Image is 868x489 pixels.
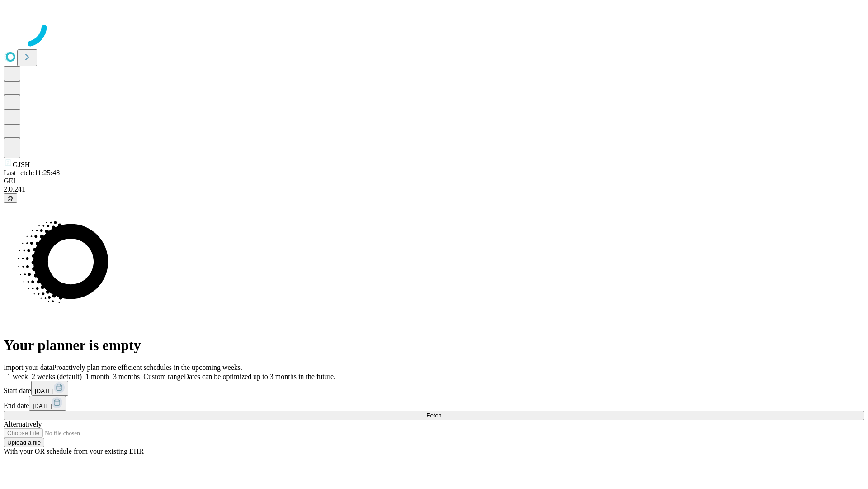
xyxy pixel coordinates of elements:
[85,373,109,380] span: 1 month
[32,373,82,380] span: 2 weeks (default)
[4,447,144,455] span: With your OR schedule from your existing EHR
[7,373,28,380] span: 1 week
[4,177,864,185] div: GEI
[52,364,242,371] span: Proactively plan more efficient schedules in the upcoming weeks.
[4,169,60,177] span: Last fetch: 11:25:48
[4,396,864,411] div: End date
[4,381,864,396] div: Start date
[4,337,864,354] h1: Your planner is empty
[31,381,68,396] button: [DATE]
[29,396,66,411] button: [DATE]
[4,420,42,428] span: Alternatively
[4,438,44,447] button: Upload a file
[426,412,441,419] span: Fetch
[13,161,30,168] span: GJSH
[35,388,54,394] span: [DATE]
[113,373,140,380] span: 3 months
[4,364,52,371] span: Import your data
[4,185,864,193] div: 2.0.241
[33,403,52,409] span: [DATE]
[7,195,14,201] span: @
[143,373,184,380] span: Custom range
[4,411,864,420] button: Fetch
[184,373,335,380] span: Dates can be optimized up to 3 months in the future.
[4,193,17,203] button: @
